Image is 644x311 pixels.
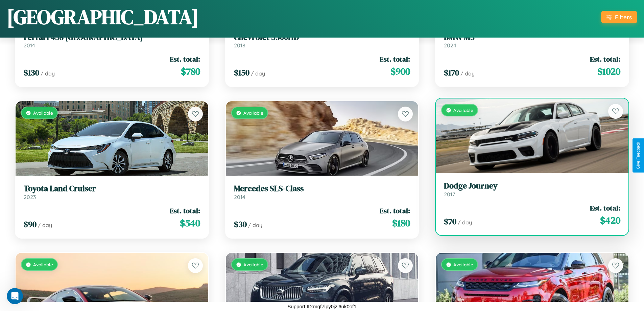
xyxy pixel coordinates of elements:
[38,222,52,228] span: / day
[33,110,53,116] span: Available
[444,42,456,49] span: 2024
[7,288,23,304] iframe: Intercom live chat
[24,219,37,230] span: $ 90
[392,216,410,230] span: $ 180
[234,219,247,230] span: $ 30
[234,194,245,200] span: 2014
[460,70,475,77] span: / day
[380,54,410,64] span: Est. total:
[444,181,620,191] h3: Dodge Journey
[24,32,200,42] h3: Ferrari 458 [GEOGRAPHIC_DATA]
[287,302,356,311] p: Support ID: mgf7lpy0jzl6uk0of1
[24,67,39,78] span: $ 130
[24,184,200,200] a: Toyota Land Cruiser2023
[458,219,472,226] span: / day
[636,142,641,169] div: Give Feedback
[24,42,35,49] span: 2014
[251,70,265,77] span: / day
[234,184,410,200] a: Mercedes SLS-Class2014
[601,11,637,23] button: Filters
[243,110,263,116] span: Available
[590,54,620,64] span: Est. total:
[444,67,459,78] span: $ 170
[234,67,249,78] span: $ 150
[181,65,200,78] span: $ 780
[444,216,456,227] span: $ 70
[600,214,620,227] span: $ 420
[453,262,473,267] span: Available
[234,42,245,49] span: 2018
[597,65,620,78] span: $ 1020
[453,107,473,113] span: Available
[444,191,455,198] span: 2017
[243,262,263,267] span: Available
[444,181,620,198] a: Dodge Journey2017
[7,3,199,31] h1: [GEOGRAPHIC_DATA]
[24,194,36,200] span: 2023
[444,32,620,49] a: BMW M32024
[234,184,410,194] h3: Mercedes SLS-Class
[590,203,620,213] span: Est. total:
[380,206,410,216] span: Est. total:
[234,32,410,49] a: Chevrolet 3500HD2018
[170,206,200,216] span: Est. total:
[24,32,200,49] a: Ferrari 458 [GEOGRAPHIC_DATA]2014
[615,14,632,21] div: Filters
[41,70,55,77] span: / day
[24,184,200,194] h3: Toyota Land Cruiser
[390,65,410,78] span: $ 900
[180,216,200,230] span: $ 540
[170,54,200,64] span: Est. total:
[33,262,53,267] span: Available
[248,222,262,228] span: / day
